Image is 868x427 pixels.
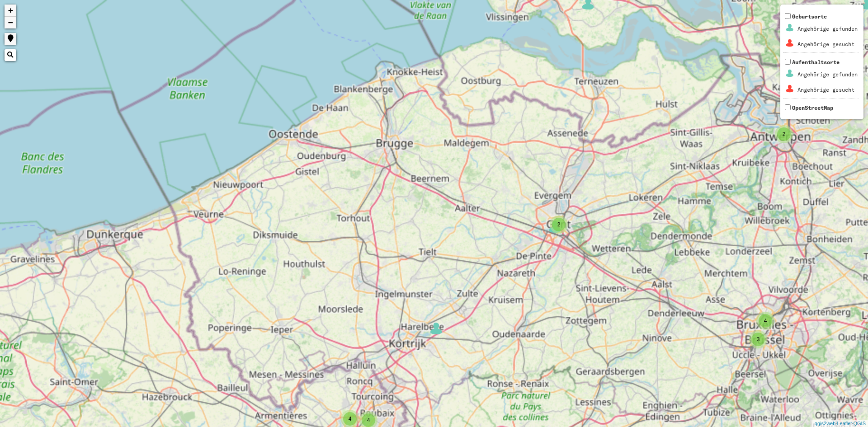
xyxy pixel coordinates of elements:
span: 2 [557,221,561,228]
span: 3 [757,336,760,343]
img: Aufenthaltsorte_1_Angeh%C3%B6rigegesucht1.png [784,83,796,94]
a: Leaflet [837,421,852,426]
a: Zoom out [5,17,16,28]
td: Angehörige gesucht [797,37,858,52]
span: 4 [367,417,370,423]
span: Geburtsorte [783,13,859,52]
input: AufenthaltsorteAngehörige gefundenAngehörige gesucht [785,59,791,65]
input: OpenStreetMap [785,104,791,110]
span: OpenStreetMap [792,104,833,111]
img: Geburtsorte_2_Angeh%C3%B6rigegesucht1.png [784,38,796,49]
span: 4 [764,318,767,324]
a: Zoom in [5,5,16,17]
a: qgis2web [815,421,835,426]
td: Angehörige gesucht [797,83,858,97]
span: 2 [783,131,786,137]
img: Geburtsorte_2_Angeh%C3%B6rigegefunden0.png [784,22,796,33]
a: Show me where I am [5,33,16,45]
td: Angehörige gefunden [797,22,858,36]
a: QGIS [853,421,866,426]
td: Angehörige gefunden [797,67,858,82]
span: 4 [349,416,352,422]
input: GeburtsorteAngehörige gefundenAngehörige gesucht [785,13,791,19]
span: Aufenthaltsorte [783,59,859,98]
img: Aufenthaltsorte_1_Angeh%C3%B6rigegefunden0.png [784,68,796,79]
